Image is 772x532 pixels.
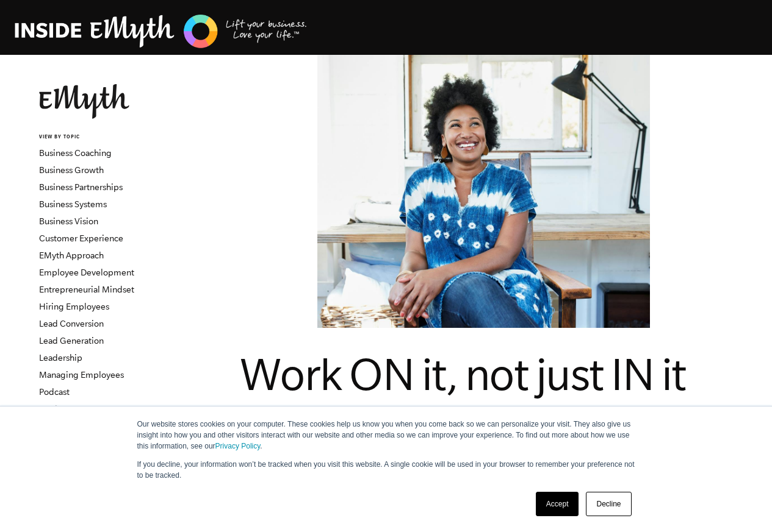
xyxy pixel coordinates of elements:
[39,216,98,226] a: Business Vision
[39,319,104,328] a: Lead Conversion
[39,404,104,414] a: Product Strategy
[137,459,635,481] p: If you decline, your information won’t be tracked when you visit this website. A single cookie wi...
[39,148,112,158] a: Business Coaching
[586,492,631,516] a: Decline
[39,182,123,192] a: Business Partnerships
[39,199,107,209] a: Business Systems
[39,250,104,260] a: EMyth Approach
[39,387,70,397] a: Podcast
[39,370,124,380] a: Managing Employees
[39,302,109,311] a: Hiring Employees
[39,165,104,175] a: Business Growth
[15,13,308,50] img: EMyth Business Coaching
[39,268,134,277] a: Employee Development
[39,233,123,243] a: Customer Experience
[39,336,104,346] a: Lead Generation
[215,442,261,450] a: Privacy Policy
[536,492,579,516] a: Accept
[137,419,635,452] p: Our website stores cookies on your computer. These cookies help us know you when you come back so...
[39,353,82,363] a: Leadership
[39,285,134,294] a: Entrepreneurial Mindset
[240,349,686,399] span: Work ON it, not just IN it
[39,84,129,119] img: EMyth
[39,133,186,141] h6: VIEW BY TOPIC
